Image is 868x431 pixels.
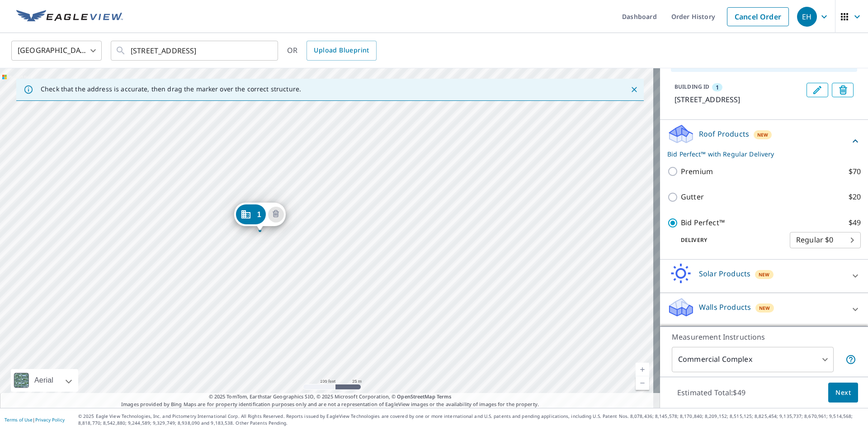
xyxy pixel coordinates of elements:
[675,83,709,90] p: BUILDING ID
[672,332,856,342] p: Measurement Instructions
[681,217,725,228] p: Bid Perfect™
[257,211,261,218] span: 1
[131,38,259,63] input: Search by address or latitude-longitude
[287,41,377,61] div: OR
[832,83,854,97] button: Delete building 1
[307,41,376,61] a: Upload Blueprint
[11,38,102,63] div: [GEOGRAPHIC_DATA]
[845,354,856,365] span: Each building may require a separate measurement report; if so, your account will be billed per r...
[35,417,65,423] a: Privacy Policy
[636,376,649,390] a: Current Level 18, Zoom Out
[672,347,834,372] div: Commercial Complex
[397,393,435,400] a: OpenStreetMap
[628,84,640,95] button: Close
[807,83,828,97] button: Edit building 1
[790,227,861,253] div: Regular $0
[727,7,789,26] a: Cancel Order
[828,383,858,403] button: Next
[5,417,65,422] p: |
[636,363,649,376] a: Current Level 18, Zoom In
[699,128,749,139] p: Roof Products
[849,217,861,228] p: $49
[835,387,851,398] span: Next
[11,369,78,392] div: Aerial
[849,191,861,203] p: $20
[759,304,770,312] span: New
[667,236,790,244] p: Delivery
[32,369,56,392] div: Aerial
[5,417,33,423] a: Terms of Use
[716,83,719,91] span: 1
[234,203,286,231] div: Dropped pin, building 1, Commercial property, 21372 Mulberry Ct Farmington Hills, MI 48336
[681,191,704,203] p: Gutter
[670,383,753,403] p: Estimated Total: $49
[209,393,452,401] span: © 2025 TomTom, Earthstar Geographics SIO, © 2025 Microsoft Corporation, ©
[268,207,284,223] button: Delete building 1
[699,268,750,279] p: Solar Products
[757,131,769,138] span: New
[437,393,452,400] a: Terms
[849,166,861,177] p: $70
[667,149,850,159] p: Bid Perfect™ with Regular Delivery
[16,10,123,24] img: EV Logo
[667,297,861,322] div: Walls ProductsNew
[681,166,713,177] p: Premium
[759,271,770,278] span: New
[78,413,863,426] p: © 2025 Eagle View Technologies, Inc. and Pictometry International Corp. All Rights Reserved. Repo...
[699,302,751,313] p: Walls Products
[667,123,861,159] div: Roof ProductsNewBid Perfect™ with Regular Delivery
[314,45,369,56] span: Upload Blueprint
[41,85,301,93] p: Check that the address is accurate, then drag the marker over the correct structure.
[667,263,861,289] div: Solar ProductsNew
[797,7,817,27] div: EH
[675,94,803,105] p: [STREET_ADDRESS]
